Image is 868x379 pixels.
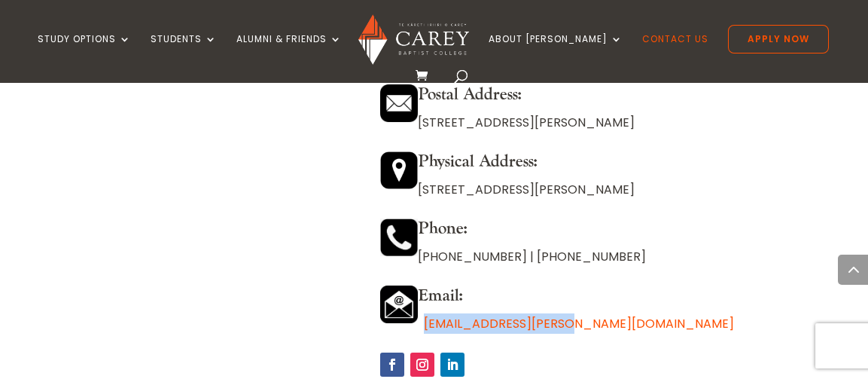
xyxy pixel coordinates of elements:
[380,286,781,313] h4: Email:
[380,353,404,377] a: Follow on Facebook
[424,315,734,332] a: [EMAIL_ADDRESS][PERSON_NAME][DOMAIN_NAME]
[410,353,434,377] a: Follow on Instagram
[151,34,217,69] a: Students
[380,246,781,267] p: [PHONE_NUMBER] | [PHONE_NUMBER]
[440,353,464,377] a: Follow on LinkedIn
[642,34,708,69] a: Contact Us
[728,25,829,53] a: Apply Now
[489,34,623,69] a: About [PERSON_NAME]
[236,34,342,69] a: Alumni & Friends
[358,14,469,65] img: Carey Baptist College
[380,219,418,256] img: Phone.jpg
[380,112,781,133] p: [STREET_ADDRESS][PERSON_NAME]
[38,34,131,69] a: Study Options
[380,219,781,246] h4: Phone:
[380,151,418,189] img: Physical-Address-300x300.png
[380,286,418,323] img: Email.png
[380,84,418,122] img: Postal-Address.png
[380,151,781,179] h4: Physical Address:
[380,179,781,200] p: [STREET_ADDRESS][PERSON_NAME]
[380,84,781,112] h4: Postal Address:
